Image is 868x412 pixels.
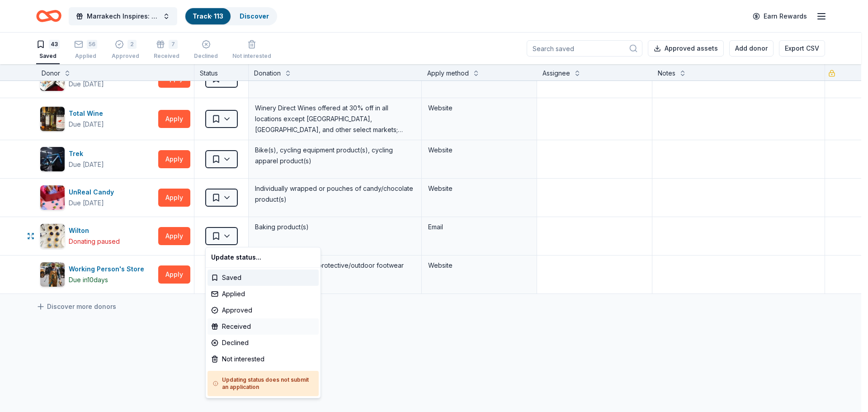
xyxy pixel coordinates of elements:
[208,302,319,318] div: Approved
[208,335,319,351] div: Declined
[213,376,313,391] h5: Updating status does not submit an application
[208,351,319,367] div: Not interested
[208,270,319,286] div: Saved
[208,249,319,265] div: Update status...
[208,286,319,302] div: Applied
[208,318,319,335] div: Received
